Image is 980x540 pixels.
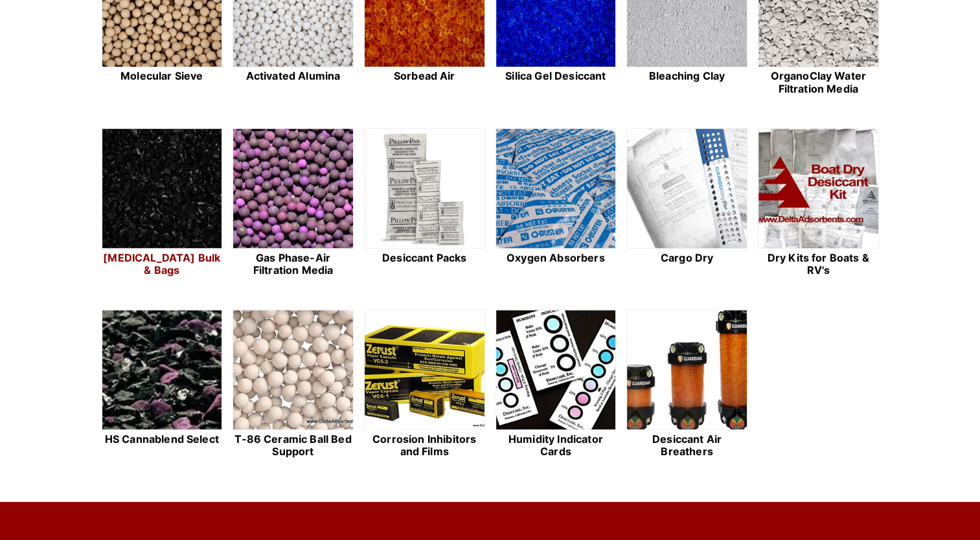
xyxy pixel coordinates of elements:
h2: Sorbead Air [364,70,485,82]
h2: T-86 Ceramic Ball Bed Support [233,433,354,458]
h2: Gas Phase-Air Filtration Media [233,252,354,276]
h2: Desiccant Air Breathers [626,433,747,458]
a: Dry Kits for Boats & RV's [758,128,879,278]
h2: OrganoClay Water Filtration Media [758,70,879,95]
a: Oxygen Absorbers [496,128,617,278]
a: Humidity Indicator Cards [496,309,617,460]
a: Cargo Dry [626,128,747,278]
h2: Cargo Dry [626,252,747,264]
h2: Oxygen Absorbers [496,252,617,264]
h2: Desiccant Packs [364,252,485,264]
a: [MEDICAL_DATA] Bulk & Bags [102,128,223,278]
h2: Bleaching Clay [626,70,747,82]
a: Desiccant Packs [364,128,485,278]
h2: Activated Alumina [233,70,354,82]
h2: Dry Kits for Boats & RV's [758,252,879,276]
a: HS Cannablend Select [102,309,223,460]
h2: Molecular Sieve [102,70,223,82]
h2: Humidity Indicator Cards [496,433,617,458]
a: Desiccant Air Breathers [626,309,747,460]
a: Gas Phase-Air Filtration Media [233,128,354,278]
a: Corrosion Inhibitors and Films [364,309,485,460]
a: T-86 Ceramic Ball Bed Support [233,309,354,460]
h2: Silica Gel Desiccant [496,70,617,82]
h2: HS Cannablend Select [102,433,223,445]
h2: Corrosion Inhibitors and Films [364,433,485,458]
h2: [MEDICAL_DATA] Bulk & Bags [102,252,223,276]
